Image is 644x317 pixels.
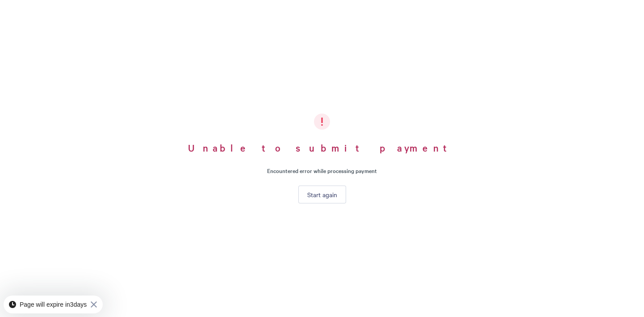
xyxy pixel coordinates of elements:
span: Start again [307,191,337,198]
p: Page will expire in 3 days [18,301,88,308]
span: Unable to submit payment [188,140,456,156]
span: Encountered error while processing payment [267,166,377,175]
button: Close Expiry Pill [88,299,99,310]
button: Start again [298,186,346,203]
